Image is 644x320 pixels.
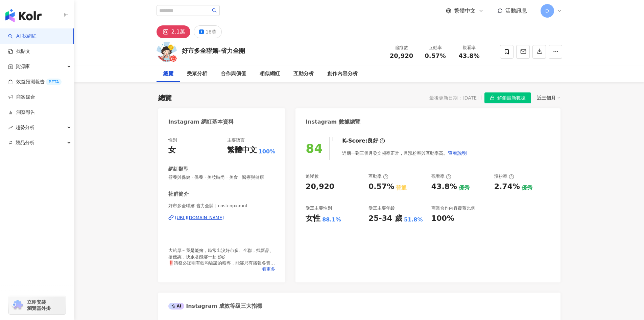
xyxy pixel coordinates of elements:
div: 100% [431,213,454,224]
span: 趨勢分析 [16,120,34,135]
div: 0.57% [368,182,394,192]
div: 16萬 [206,27,216,37]
div: 好市多全聯嬸-省力全開 [182,46,245,55]
span: 看更多 [262,266,275,272]
img: chrome extension [11,300,24,311]
button: 解鎖最新數據 [484,92,531,103]
span: 營養與保健 · 保養 · 美妝時尚 · 美食 · 醫療與健康 [168,174,276,180]
div: 追蹤數 [389,44,414,51]
div: 相似網紅 [260,70,280,78]
div: 20,920 [306,182,334,192]
span: 繁體中文 [454,7,476,15]
img: KOL Avatar [157,42,177,62]
div: 51.8% [404,216,423,223]
div: 優秀 [522,184,532,192]
div: K-Score : [342,137,385,145]
span: 好市多全聯嬸-省力全開 | costcopxaunt [168,203,276,209]
a: [URL][DOMAIN_NAME] [168,215,276,221]
button: 2.1萬 [157,25,190,38]
a: chrome extension立即安裝 瀏覽器外掛 [9,296,66,314]
div: 受眾主要性別 [306,205,332,211]
a: searchAI 找網紅 [8,33,37,40]
div: 互動率 [423,44,448,51]
a: 洞察報告 [8,109,35,116]
div: Instagram 數據總覽 [306,118,360,126]
div: 繁體中文 [227,145,257,155]
div: 88.1% [322,216,341,223]
div: 互動分析 [293,70,314,78]
div: 合作與價值 [221,70,246,78]
div: 總覽 [158,93,172,103]
div: AI [168,303,185,310]
div: 受眾分析 [187,70,207,78]
div: 普通 [396,184,407,192]
div: 近三個月 [537,93,560,102]
button: 16萬 [194,25,222,38]
div: 追蹤數 [306,173,319,179]
div: Instagram 網紅基本資料 [168,118,234,126]
div: 觀看率 [431,173,451,179]
div: 良好 [367,137,378,145]
span: 20,920 [390,52,413,59]
div: 互動率 [368,173,388,179]
span: 0.57% [425,52,446,59]
div: 主要語言 [227,137,245,143]
div: 2.74% [494,182,520,192]
div: 網紅類型 [168,166,189,173]
span: 立即安裝 瀏覽器外掛 [27,299,51,311]
span: 大給厚～我是能嬸，時常出沒好市多、全聯，找新品、搶優惠，快跟著能嬸一起省😍 ‼️請務必認明有藍勾驗證的粉專，能嬸只有播報各賣場優惠，絕無代購或販賣任何商品，也沒有架設網站‼️ 商案合作📩[EMA... [168,248,275,278]
span: 活動訊息 [505,7,527,14]
span: 43.8% [458,52,479,59]
span: search [212,8,217,13]
div: 受眾主要年齡 [368,205,395,211]
span: 解鎖最新數據 [497,93,526,104]
button: 查看說明 [448,146,467,160]
a: 效益預測報告BETA [8,79,62,85]
span: 100% [259,148,275,155]
div: 性別 [168,137,177,143]
span: 資源庫 [16,59,30,74]
img: logo [5,9,42,22]
div: 漲粉率 [494,173,514,179]
div: 總覽 [163,70,173,78]
span: 競品分析 [16,135,34,150]
div: 2.1萬 [171,27,185,37]
div: 創作內容分析 [327,70,358,78]
div: 近期一到三個月發文頻率正常，且漲粉率與互動率高。 [342,146,467,160]
div: 社群簡介 [168,191,189,198]
div: 84 [306,142,323,155]
a: 找貼文 [8,48,30,55]
span: 查看說明 [448,150,467,156]
div: 商業合作內容覆蓋比例 [431,205,475,211]
div: 最後更新日期：[DATE] [429,95,478,101]
div: 觀看率 [456,44,482,51]
div: 優秀 [459,184,470,192]
div: [URL][DOMAIN_NAME] [175,215,224,221]
div: 25-34 歲 [368,213,402,224]
span: rise [8,125,13,130]
div: 43.8% [431,182,457,192]
div: Instagram 成效等級三大指標 [168,302,262,310]
div: 女 [168,145,176,155]
a: 商案媒合 [8,94,35,101]
span: D [545,7,549,15]
div: 女性 [306,213,320,224]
